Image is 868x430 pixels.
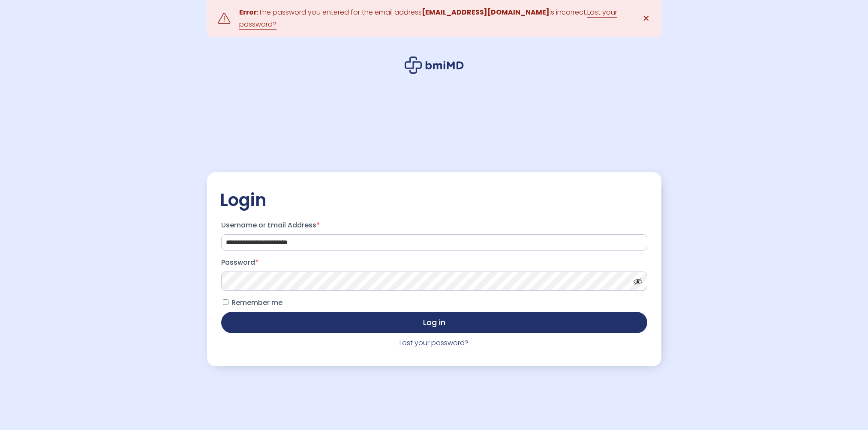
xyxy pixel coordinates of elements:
[422,7,550,17] strong: [EMAIL_ADDRESS][DOMAIN_NAME]
[643,12,650,24] span: ✕
[223,299,228,305] input: Remember me
[221,312,647,333] button: Log in
[231,298,282,308] span: Remember me
[221,218,647,232] label: Username or Email Address
[638,10,655,27] a: ✕
[239,6,629,30] div: The password you entered for the email address is incorrect.
[399,338,469,348] a: Lost your password?
[221,256,647,269] label: Password
[239,7,258,17] strong: Error:
[220,189,649,211] h2: Login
